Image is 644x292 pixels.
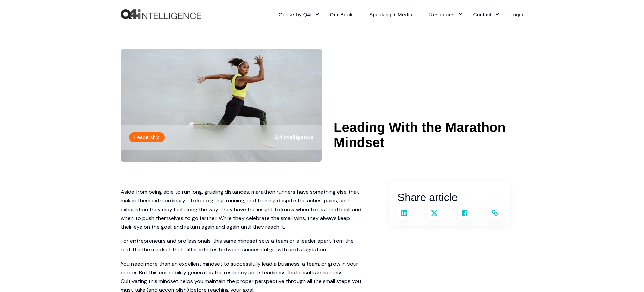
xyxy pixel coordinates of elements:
[334,120,523,150] h1: Leading With the Marathon Mindset
[121,9,201,19] img: Q4intelligence, LLC logo
[121,9,201,19] a: Back to Home
[121,49,322,162] img: Powerful athletic black woman in exercise clothes mid-leap
[121,188,362,231] p: Aside from being able to run long, grueling distances, marathon runners have something else that ...
[397,189,501,206] h3: Share article
[129,132,165,142] label: Leadership
[121,237,362,254] p: For entrepreneurs and professionals, this same mindset sets a team or a leader apart from the res...
[274,134,314,141] span: Q4intelligence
